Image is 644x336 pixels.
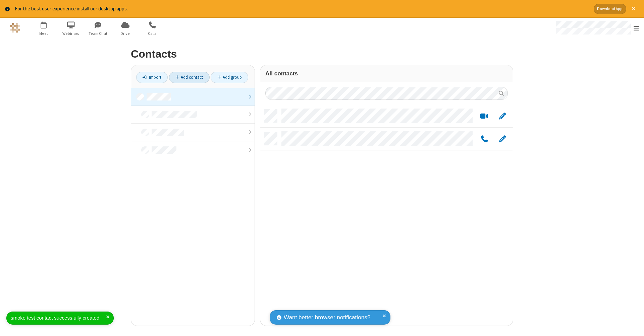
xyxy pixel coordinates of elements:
[136,72,168,83] a: Import
[496,112,509,120] button: Edit
[31,30,56,37] span: Meet
[211,72,248,83] a: Add group
[11,314,106,322] div: smoke test contact successfully created.
[478,112,491,120] button: Start a video meeting
[265,70,508,77] h3: All contacts
[169,72,210,83] a: Add contact
[2,18,28,38] button: Logo
[284,313,370,322] span: Want better browser notifications?
[496,135,509,143] button: Edit
[10,23,20,33] img: QA Selenium DO NOT DELETE OR CHANGE
[113,30,138,37] span: Drive
[15,5,589,13] div: For the best user experience install our desktop apps.
[478,135,491,143] button: Call by phone
[629,4,639,14] button: Close alert
[131,48,513,60] h2: Contacts
[594,4,626,14] button: Download App
[58,30,84,37] span: Webinars
[549,18,644,38] div: Open menu
[86,30,111,37] span: Team Chat
[140,30,165,37] span: Calls
[260,105,513,326] div: grid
